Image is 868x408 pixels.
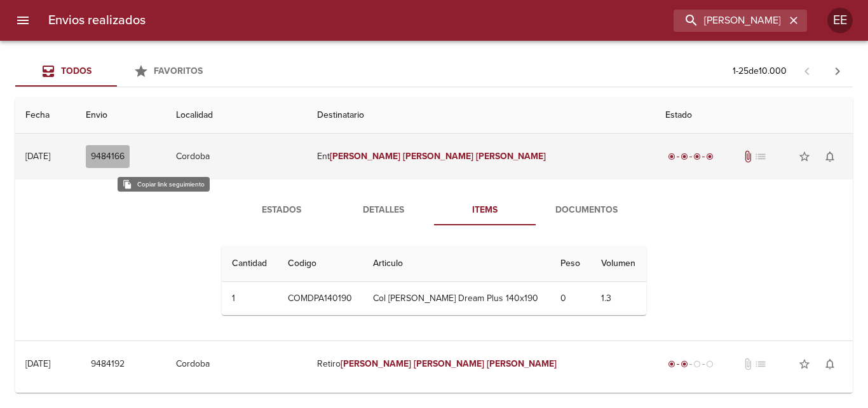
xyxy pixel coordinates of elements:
th: Envio [76,97,166,134]
td: COMDPA140190 [278,282,363,315]
td: 0 [550,282,591,315]
span: Documentos [543,202,630,218]
span: radio_button_checked [706,153,714,160]
span: Tiene documentos adjuntos [742,150,754,163]
span: radio_button_unchecked [693,360,701,368]
span: radio_button_checked [681,360,688,368]
button: 9484166 [86,145,130,169]
span: radio_button_checked [693,153,701,160]
span: No tiene pedido asociado [754,358,767,370]
span: star_border [798,358,811,370]
table: Tabla de Items [222,246,646,315]
span: Pagina siguiente [822,56,853,87]
button: menu [8,5,38,36]
span: radio_button_checked [668,153,675,160]
div: Tabs detalle de guia [231,195,637,225]
th: Localidad [166,97,307,134]
span: Pagina anterior [792,64,822,77]
span: Todos [61,66,92,76]
th: Volumen [591,246,646,282]
input: buscar [674,10,785,32]
span: notifications_none [824,150,836,163]
em: [PERSON_NAME] [476,151,546,162]
em: [PERSON_NAME] [341,358,411,369]
th: Articulo [363,246,550,282]
span: Estados [238,202,325,218]
span: No tiene pedido asociado [754,150,767,163]
span: Detalles [340,202,426,218]
span: No tiene documentos adjuntos [742,358,754,370]
td: Cordoba [166,341,307,387]
button: 9484192 [86,353,130,376]
span: notifications_none [824,358,836,370]
span: Favoritos [154,66,203,76]
span: radio_button_checked [681,153,688,160]
th: Destinatario [307,97,655,134]
span: radio_button_checked [668,360,675,368]
td: 1 [222,282,278,315]
div: EE [827,8,853,33]
th: Fecha [15,97,76,134]
span: radio_button_unchecked [706,360,714,368]
div: Entregado [665,150,716,163]
td: 1.3 [591,282,646,315]
button: Activar notificaciones [817,351,843,377]
td: Ent [307,134,655,179]
td: Cordoba [166,134,307,179]
em: [PERSON_NAME] [414,358,484,369]
button: Agregar a favoritos [792,144,817,169]
span: 9484192 [91,356,125,372]
th: Estado [655,97,853,134]
div: Tabs Envios [15,56,219,87]
div: Despachado [665,358,716,370]
p: 1 - 25 de 10.000 [733,65,787,78]
div: Abrir información de usuario [827,8,853,33]
em: [PERSON_NAME] [487,358,557,369]
div: [DATE] [25,358,50,369]
h6: Envios realizados [48,10,146,31]
th: Cantidad [222,246,278,282]
td: Col [PERSON_NAME] Dream Plus 140x190 [363,282,550,315]
button: Agregar a favoritos [792,351,817,377]
span: Items [442,202,528,218]
th: Peso [550,246,591,282]
button: Activar notificaciones [817,144,843,169]
th: Codigo [278,246,363,282]
div: [DATE] [25,151,50,162]
td: Retiro [307,341,655,387]
em: [PERSON_NAME] [330,151,400,162]
span: 9484166 [91,149,125,165]
span: star_border [798,150,811,163]
em: [PERSON_NAME] [403,151,473,162]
